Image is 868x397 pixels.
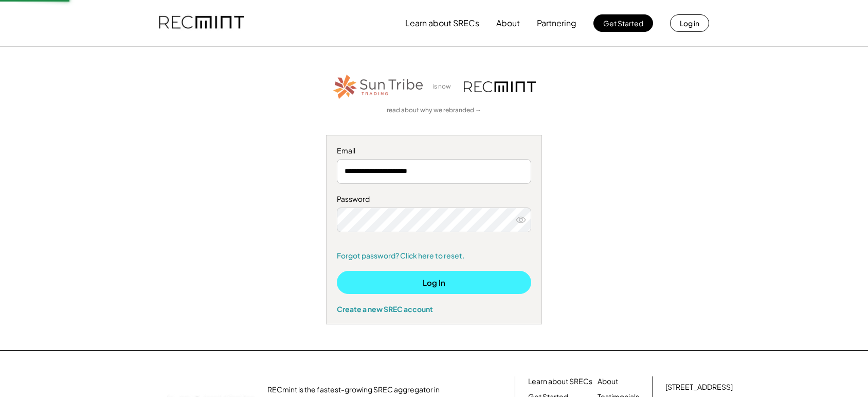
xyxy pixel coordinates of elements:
a: Forgot password? Click here to reset. [337,251,531,261]
a: read about why we rebranded → [387,106,481,115]
div: Password [337,194,531,204]
button: About [496,13,520,33]
div: is now [430,82,459,91]
a: About [598,376,618,387]
a: Learn about SRECs [528,376,592,387]
img: recmint-logotype%403x.png [464,81,536,92]
button: Get Started [593,14,653,32]
img: STT_Horizontal_Logo%2B-%2BColor.png [332,73,425,101]
div: Email [337,146,531,156]
button: Learn about SRECs [405,13,479,33]
img: recmint-logotype%403x.png [159,6,244,41]
button: Partnering [537,13,576,33]
div: Create a new SREC account [337,304,531,314]
button: Log in [670,14,709,32]
button: Log In [337,271,531,294]
div: [STREET_ADDRESS] [665,382,733,392]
